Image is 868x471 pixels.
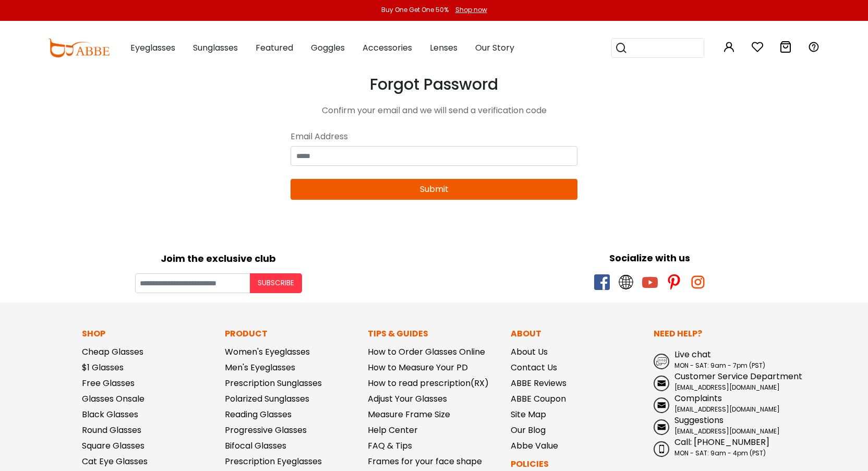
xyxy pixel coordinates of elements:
[654,328,786,340] p: Need Help?
[225,361,295,373] a: Men's Eyeglasses
[674,392,722,404] span: Complaints
[8,249,429,265] div: Joim the exclusive club
[135,273,250,293] input: Your email
[82,408,138,420] a: Black Glasses
[511,458,643,470] p: Policies
[674,383,780,392] span: [EMAIL_ADDRESS][DOMAIN_NAME]
[225,377,322,389] a: Prescription Sunglasses
[654,392,786,414] a: Complaints [EMAIL_ADDRESS][DOMAIN_NAME]
[674,449,766,457] span: MON - SAT: 9am - 4pm (PST)
[82,328,214,340] p: Shop
[674,370,802,382] span: Customer Service Department
[225,346,310,358] a: Women's Eyeglasses
[225,328,357,340] p: Product
[225,440,286,452] a: Bifocal Glasses
[654,414,786,436] a: Suggestions [EMAIL_ADDRESS][DOMAIN_NAME]
[430,42,457,54] span: Lenses
[511,440,558,452] a: Abbe Value
[511,424,546,436] a: Our Blog
[368,346,485,358] a: How to Order Glasses Online
[594,274,610,290] span: facebook
[674,436,769,448] span: Call: [PHONE_NUMBER]
[82,393,144,405] a: Glasses Onsale
[381,5,449,15] div: Buy One Get One 50%
[654,436,786,458] a: Call: [PHONE_NUMBER] MON - SAT: 9am - 4pm (PST)
[368,455,482,467] a: Frames for your face shape
[511,377,566,389] a: ABBE Reviews
[82,440,144,452] a: Square Glasses
[511,328,643,340] p: About
[82,346,143,358] a: Cheap Glasses
[642,274,658,290] span: youtube
[674,348,711,360] span: Live chat
[291,104,577,117] div: Confirm your email and we will send a verification code
[475,42,514,54] span: Our Story
[291,127,577,146] div: Email Address
[455,5,487,15] div: Shop now
[674,405,780,414] span: [EMAIL_ADDRESS][DOMAIN_NAME]
[511,408,546,420] a: Site Map
[368,328,500,340] p: Tips & Guides
[225,455,322,467] a: Prescription Eyeglasses
[130,42,175,54] span: Eyeglasses
[368,377,489,389] a: How to read prescription(RX)
[225,424,307,436] a: Progressive Glasses
[82,361,124,373] a: $1 Glasses
[511,361,557,373] a: Contact Us
[368,440,412,452] a: FAQ & Tips
[368,361,468,373] a: How to Measure Your PD
[82,455,148,467] a: Cat Eye Glasses
[48,39,110,57] img: abbeglasses.com
[690,274,706,290] span: instagram
[225,393,309,405] a: Polarized Sunglasses
[674,361,765,370] span: MON - SAT: 9am - 7pm (PST)
[511,346,548,358] a: About Us
[250,273,302,293] button: Subscribe
[291,75,577,94] h3: Forgot Password
[82,377,135,389] a: Free Glasses
[368,393,447,405] a: Adjust Your Glasses
[311,42,345,54] span: Goggles
[666,274,682,290] span: pinterest
[225,408,292,420] a: Reading Glasses
[450,5,487,14] a: Shop now
[256,42,293,54] span: Featured
[654,348,786,370] a: Live chat MON - SAT: 9am - 7pm (PST)
[291,179,577,200] button: Submit
[674,427,780,436] span: [EMAIL_ADDRESS][DOMAIN_NAME]
[674,414,724,426] span: Suggestions
[363,42,412,54] span: Accessories
[82,424,141,436] a: Round Glasses
[368,424,418,436] a: Help Center
[368,408,450,420] a: Measure Frame Size
[439,251,860,265] div: Socialize with us
[618,274,634,290] span: twitter
[193,42,238,54] span: Sunglasses
[654,370,786,392] a: Customer Service Department [EMAIL_ADDRESS][DOMAIN_NAME]
[511,393,566,405] a: ABBE Coupon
